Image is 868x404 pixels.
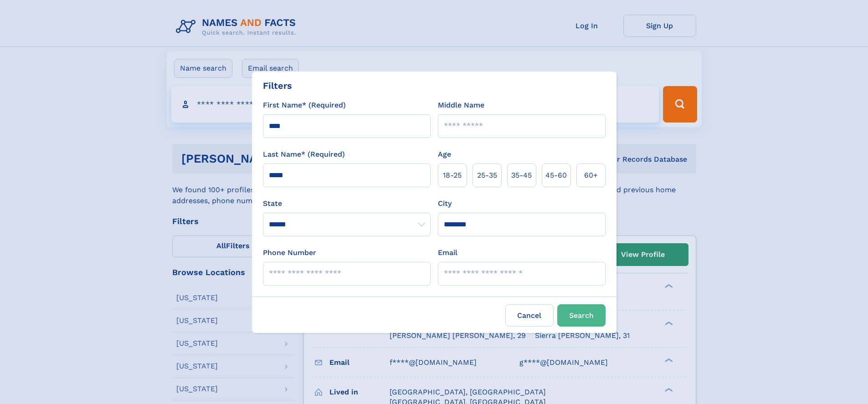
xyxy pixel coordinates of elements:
button: Search [557,304,606,327]
label: Phone Number [263,247,316,258]
label: First Name* (Required) [263,100,346,111]
label: Last Name* (Required) [263,149,345,160]
span: 60+ [584,170,598,181]
div: Filters [263,79,292,92]
span: 18‑25 [443,170,462,181]
label: Age [438,149,451,160]
label: Email [438,247,457,258]
label: Cancel [505,304,554,327]
span: 45‑60 [545,170,567,181]
span: 25‑35 [477,170,497,181]
span: 35‑45 [511,170,532,181]
label: State [263,198,431,209]
label: City [438,198,452,209]
label: Middle Name [438,100,484,111]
